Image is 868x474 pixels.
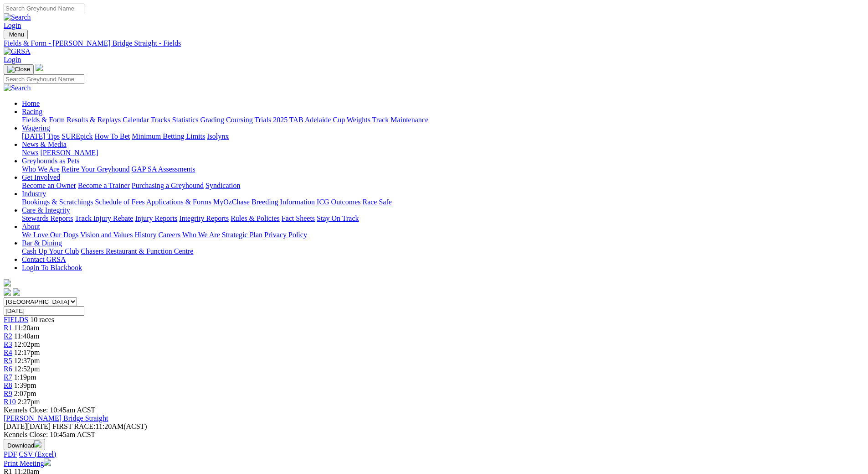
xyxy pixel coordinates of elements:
[205,182,240,189] a: Syndication
[95,198,144,206] a: Schedule of Fees
[22,116,864,124] div: Racing
[22,214,864,223] div: Care & Integrity
[52,422,95,430] span: FIRST RACE:
[19,450,56,458] a: CSV (Excel)
[132,165,195,173] a: GAP SA Assessments
[13,288,20,296] img: twitter.svg
[264,231,307,239] a: Privacy Policy
[4,373,12,381] span: R7
[4,381,12,389] a: R8
[22,231,78,239] a: We Love Our Dogs
[4,390,12,397] span: R9
[95,132,130,140] a: How To Bet
[4,39,864,47] a: Fields & Form - [PERSON_NAME] Bridge Straight - Fields
[67,116,121,124] a: Results & Replays
[9,31,24,38] span: Menu
[4,450,17,458] a: PDF
[4,459,51,467] a: Print Meeting
[22,255,66,263] a: Contact GRSA
[14,357,40,365] span: 12:37pm
[80,231,133,239] a: Vision and Values
[4,398,16,406] a: R10
[172,116,199,124] a: Statistics
[22,141,67,148] a: News & Media
[213,198,250,206] a: MyOzChase
[347,116,370,124] a: Weights
[62,165,130,173] a: Retire Your Greyhound
[22,223,40,230] a: About
[75,214,133,222] a: Track Injury Rebate
[4,21,21,29] a: Login
[22,124,50,132] a: Wagering
[22,214,73,222] a: Stewards Reports
[14,332,39,340] span: 11:40am
[4,279,11,286] img: logo-grsa-white.png
[4,349,12,356] a: R4
[22,247,79,255] a: Cash Up Your Club
[179,214,229,222] a: Integrity Reports
[36,64,43,71] img: logo-grsa-white.png
[22,190,46,198] a: Industry
[226,116,253,124] a: Coursing
[4,324,12,332] span: R1
[18,398,40,406] span: 2:27pm
[231,214,280,222] a: Rules & Policies
[123,116,149,124] a: Calendar
[22,108,42,115] a: Racing
[22,132,60,140] a: [DATE] Tips
[317,198,360,206] a: ICG Outcomes
[4,64,34,74] button: Toggle navigation
[34,440,41,448] img: download.svg
[22,182,864,190] div: Get Involved
[22,182,76,189] a: Become an Owner
[14,324,39,332] span: 11:20am
[22,173,60,181] a: Get Involved
[4,439,45,450] button: Download
[22,99,40,107] a: Home
[22,239,62,247] a: Bar & Dining
[22,157,79,165] a: Greyhounds as Pets
[4,47,31,56] img: GRSA
[4,431,864,439] div: Kennels Close: 10:45am ACST
[22,198,93,206] a: Bookings & Scratchings
[4,316,28,323] a: FIELDS
[222,231,262,239] a: Strategic Plan
[81,247,193,255] a: Chasers Restaurant & Function Centre
[4,332,12,340] a: R2
[4,414,108,422] a: [PERSON_NAME] Bridge Straight
[282,214,315,222] a: Fact Sheets
[132,132,205,140] a: Minimum Betting Limits
[146,198,211,206] a: Applications & Forms
[135,214,177,222] a: Injury Reports
[4,340,12,348] a: R3
[254,116,271,124] a: Trials
[78,182,130,189] a: Become a Trainer
[14,349,40,356] span: 12:17pm
[372,116,428,124] a: Track Maintenance
[4,450,864,458] div: Download
[22,165,864,173] div: Greyhounds as Pets
[4,357,12,365] a: R5
[22,198,864,206] div: Industry
[44,458,51,466] img: printer.svg
[22,149,864,157] div: News & Media
[4,365,12,373] a: R6
[22,132,864,141] div: Wagering
[22,165,60,173] a: Who We Are
[151,116,170,124] a: Tracks
[207,132,229,140] a: Isolynx
[4,422,27,430] span: [DATE]
[22,116,65,124] a: Fields & Form
[4,84,31,92] img: Search
[273,116,345,124] a: 2025 TAB Adelaide Cup
[4,422,51,430] span: [DATE]
[22,231,864,239] div: About
[30,316,54,323] span: 10 races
